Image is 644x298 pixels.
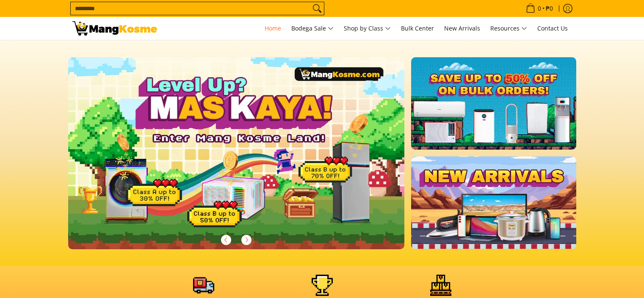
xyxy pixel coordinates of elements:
span: Contact Us [537,24,568,32]
span: Bodega Sale [291,23,334,34]
a: Shop by Class [340,17,395,40]
img: Mang Kosme: Your Home Appliances Warehouse Sale Partner! [72,21,157,36]
span: Home [265,24,281,32]
button: Next [237,231,256,249]
nav: Main Menu [166,17,572,40]
span: 0 [536,6,542,11]
button: Previous [217,231,235,249]
img: Gaming desktop banner [68,57,405,249]
span: Shop by Class [344,23,391,34]
a: Contact Us [533,17,572,40]
button: Search [310,2,324,15]
span: ₱0 [544,6,554,11]
a: Bulk Center [397,17,438,40]
a: New Arrivals [440,17,484,40]
span: Bulk Center [401,24,434,32]
a: Resources [486,17,531,40]
a: Bodega Sale [287,17,338,40]
span: Resources [490,23,527,34]
span: • [523,4,556,13]
span: New Arrivals [444,24,480,32]
a: Home [260,17,285,40]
